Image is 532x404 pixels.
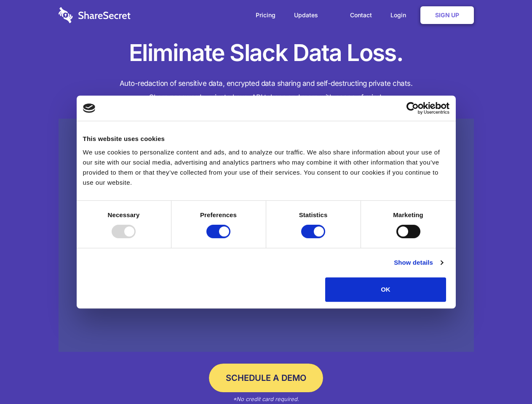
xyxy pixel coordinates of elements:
a: Login [382,2,419,28]
strong: Preferences [200,211,237,218]
button: OK [325,277,446,302]
a: Wistia video thumbnail [59,119,474,352]
div: We use cookies to personalize content and ads, and to analyze our traffic. We also share informat... [83,147,449,188]
strong: Necessary [108,211,140,218]
a: Sign Up [420,6,474,24]
h1: Eliminate Slack Data Loss. [59,38,474,68]
a: Schedule a Demo [209,364,323,392]
a: Contact [342,2,380,28]
a: Pricing [247,2,284,28]
em: *No credit card required. [233,396,299,402]
a: Usercentrics Cookiebot - opens in a new window [376,102,449,114]
div: This website uses cookies [83,134,449,144]
a: Show details [394,258,443,268]
strong: Statistics [299,211,328,218]
strong: Marketing [393,211,423,218]
img: logo-wordmark-white-trans-d4663122ce5f474addd5e946df7df03e33cb6a1c49d2221995e7729f52c070b2.svg [59,7,131,23]
img: logo [83,104,96,113]
h4: Auto-redaction of sensitive data, encrypted data sharing and self-destructing private chats. Shar... [59,77,474,104]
